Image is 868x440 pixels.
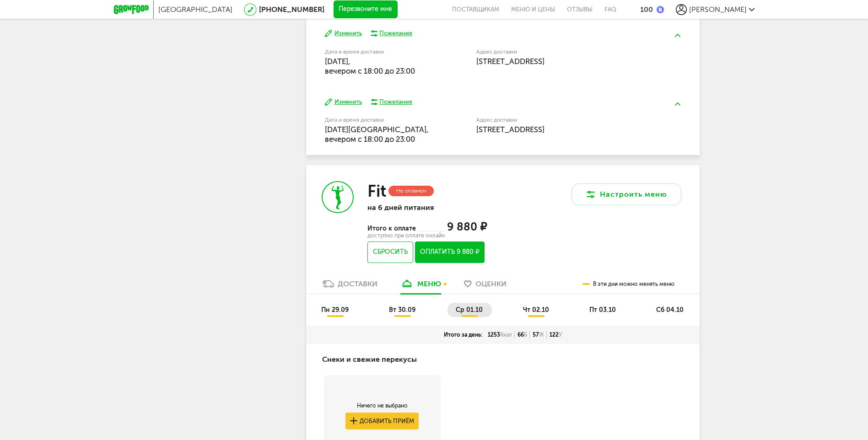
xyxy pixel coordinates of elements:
[371,98,413,106] button: Пожелания
[476,57,545,66] span: [STREET_ADDRESS]
[547,331,565,338] div: 122
[389,306,415,314] span: вт 30.09
[559,332,562,338] span: У
[367,225,417,232] span: Итого к оплате
[523,306,549,314] span: чт 02.10
[640,5,653,14] div: 100
[415,241,484,263] button: Оплатить 9 880 ₽
[530,331,547,338] div: 57
[379,98,412,106] div: Пожелания
[485,331,515,338] div: 1253
[656,306,684,314] span: сб 04.10
[325,57,415,75] span: [DATE], вечером c 18:00 до 23:00
[675,34,680,37] img: arrow-up-green.5eb5f82.svg
[524,332,527,338] span: Б
[367,233,486,238] div: доступно при оплате онлайн
[441,331,485,338] div: Итого за день:
[334,0,398,19] button: Перезвоните мне
[589,306,616,314] span: пт 03.10
[571,183,681,205] button: Настроить меню
[318,279,382,294] a: Доставки
[417,279,441,288] div: меню
[396,279,446,294] a: меню
[582,275,674,294] div: В эти дни можно менять меню
[367,203,486,212] p: на 6 дней питания
[388,186,434,196] div: Не оплачен
[345,413,419,429] button: Добавить приём
[322,351,417,368] h4: Снеки и свежие перекусы
[367,181,386,201] h3: Fit
[321,306,349,314] span: пн 29.09
[158,5,232,14] span: [GEOGRAPHIC_DATA]
[325,125,429,144] span: [DATE][GEOGRAPHIC_DATA], вечером c 18:00 до 23:00
[500,332,512,338] span: Ккал
[325,49,430,54] label: Дата и время доставки
[459,279,511,294] a: Оценки
[325,29,362,38] button: Изменить
[476,125,545,134] span: [STREET_ADDRESS]
[367,241,413,263] button: Сбросить
[539,332,544,338] span: Ж
[456,306,483,314] span: ср 01.10
[476,49,647,54] label: Адрес доставки
[447,220,487,233] span: 9 880 ₽
[325,98,362,107] button: Изменить
[475,279,507,288] span: Оценки
[657,6,664,13] img: bonus_b.cdccf46.png
[325,118,430,123] label: Дата и время доставки
[259,5,324,14] a: [PHONE_NUMBER]
[515,331,530,338] div: 66
[476,118,647,123] label: Адрес доставки
[345,402,419,409] div: Ничего не выбрано
[675,102,680,106] img: arrow-up-green.5eb5f82.svg
[379,29,412,38] div: Пожелания
[371,29,413,38] button: Пожелания
[338,279,377,288] div: Доставки
[689,5,747,14] span: [PERSON_NAME]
